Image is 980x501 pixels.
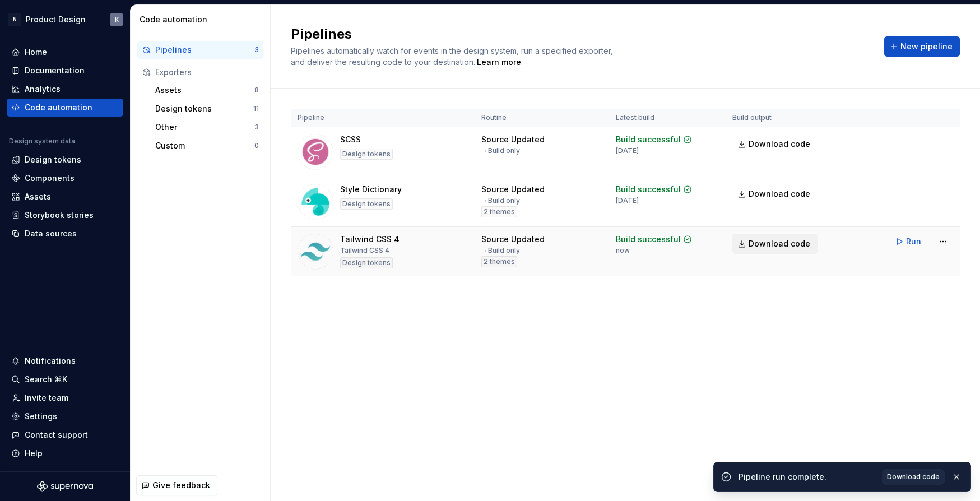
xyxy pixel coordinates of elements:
[481,134,545,145] div: Source Updated
[37,481,93,492] svg: Supernova Logo
[7,151,123,169] a: Design tokens
[8,13,21,26] div: N
[115,15,119,24] div: K
[340,198,393,210] div: Design tokens
[7,99,123,117] a: Code automation
[7,370,123,388] button: Search ⌘K
[155,67,259,78] div: Exporters
[7,169,123,187] a: Components
[481,146,520,155] div: → Build only
[25,448,43,459] div: Help
[151,137,263,155] button: Custom0
[25,392,68,403] div: Invite team
[7,80,123,98] a: Analytics
[475,109,609,127] th: Routine
[882,469,945,485] a: Download code
[25,374,67,385] div: Search ⌘K
[7,407,123,425] a: Settings
[7,444,123,462] button: Help
[7,188,123,206] a: Assets
[7,389,123,407] a: Invite team
[7,43,123,61] a: Home
[887,472,940,481] span: Download code
[155,44,254,55] div: Pipelines
[136,475,217,495] button: Give feedback
[25,228,77,239] div: Data sources
[340,234,400,245] div: Tailwind CSS 4
[732,184,818,204] a: Download code
[340,257,393,268] div: Design tokens
[7,225,123,243] a: Data sources
[25,102,92,113] div: Code automation
[7,62,123,80] a: Documentation
[884,36,960,57] button: New pipeline
[481,246,520,255] div: → Build only
[481,196,520,205] div: → Build only
[25,154,81,165] div: Design tokens
[25,210,94,221] div: Storybook stories
[26,14,86,25] div: Product Design
[155,122,254,133] div: Other
[484,257,515,266] span: 2 themes
[616,196,639,205] div: [DATE]
[609,109,726,127] th: Latest build
[254,141,259,150] div: 0
[749,138,810,150] span: Download code
[152,480,210,491] span: Give feedback
[340,149,393,160] div: Design tokens
[140,14,266,25] div: Code automation
[25,191,51,202] div: Assets
[616,246,630,255] div: now
[7,426,123,444] button: Contact support
[481,234,545,245] div: Source Updated
[155,140,254,151] div: Custom
[739,471,875,483] div: Pipeline run complete.
[25,47,47,58] div: Home
[616,184,681,195] div: Build successful
[732,234,818,254] a: Download code
[25,65,85,76] div: Documentation
[340,184,402,195] div: Style Dictionary
[749,188,810,200] span: Download code
[340,134,361,145] div: SCSS
[254,45,259,54] div: 3
[291,25,871,43] h2: Pipelines
[475,58,523,67] span: .
[616,146,639,155] div: [DATE]
[7,206,123,224] a: Storybook stories
[291,46,615,67] span: Pipelines automatically watch for events in the design system, run a specified exporter, and deli...
[906,236,921,247] span: Run
[155,103,253,114] div: Design tokens
[25,173,75,184] div: Components
[151,81,263,99] button: Assets8
[890,231,928,252] button: Run
[25,355,76,367] div: Notifications
[900,41,953,52] span: New pipeline
[25,411,57,422] div: Settings
[616,134,681,145] div: Build successful
[732,134,818,154] a: Download code
[7,352,123,370] button: Notifications
[155,85,254,96] div: Assets
[291,109,475,127] th: Pipeline
[254,86,259,95] div: 8
[253,104,259,113] div: 11
[137,41,263,59] button: Pipelines3
[151,100,263,118] button: Design tokens11
[726,109,824,127] th: Build output
[25,83,61,95] div: Analytics
[616,234,681,245] div: Build successful
[340,246,389,255] div: Tailwind CSS 4
[2,7,128,31] button: NProduct DesignK
[749,238,810,249] span: Download code
[484,207,515,216] span: 2 themes
[151,118,263,136] button: Other3
[25,429,88,440] div: Contact support
[477,57,521,68] a: Learn more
